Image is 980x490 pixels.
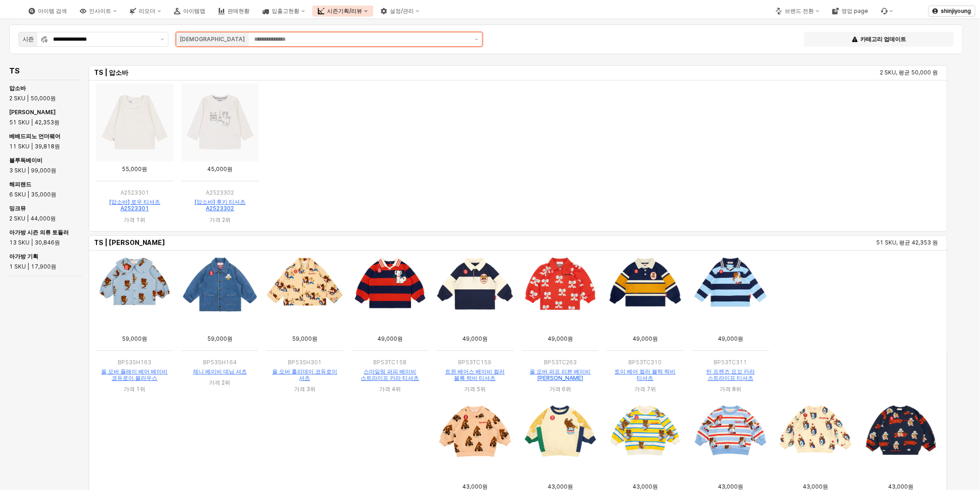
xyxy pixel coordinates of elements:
div: 아이템 검색 [23,6,72,17]
h6: TS | [PERSON_NAME] [94,239,235,247]
h6: TS | 압소바 [94,68,235,77]
span: 13 SKU | 30,846원 [9,238,60,247]
div: [DEMOGRAPHIC_DATA] [180,35,245,44]
button: 제안 사항 표시 [157,32,168,46]
div: 아이템 검색 [38,8,67,14]
p: 카테고리 업데이트 [860,36,906,43]
span: 2 SKU | 50,000원 [9,94,56,103]
div: 설정/관리 [375,6,425,17]
div: 영업 page [827,6,874,17]
div: 브랜드 전환 [770,6,825,17]
span: 아가방 기획 [9,253,38,260]
div: 시즌 [23,35,34,44]
button: 제안 사항 표시 [471,32,482,46]
div: 입출고현황 [257,6,311,17]
div: 시즌기획/리뷰 [312,6,373,17]
span: 해피랜드 [9,181,31,188]
div: 영업 page [842,8,868,14]
div: 리오더 [124,6,167,17]
span: 블루독베이비 [9,157,42,164]
p: 51 SKU, 평균 42,353 원 [522,239,938,247]
div: 아이템맵 [168,6,211,17]
span: 압소바 [9,85,26,92]
div: 리오더 [139,8,155,14]
div: 인사이트 [74,6,122,17]
span: 11 SKU | 39,818원 [9,142,60,151]
div: 브랜드 전환 [785,8,814,14]
div: 시즌기획/리뷰 [327,8,362,14]
div: 입출고현황 [272,8,299,14]
span: 3 SKU | 99,000원 [9,166,56,175]
span: 아가방 시즌 의류 토들러 [9,229,69,236]
div: 설정/관리 [390,8,414,14]
span: 베베드피노 언더웨어 [9,133,60,140]
span: 2 SKU | 44,000원 [9,214,56,223]
div: 판매현황 [227,8,250,14]
div: 판매현황 [213,6,255,17]
span: 51 SKU | 42,353원 [9,118,60,127]
span: 1 SKU | 17,900원 [9,262,56,271]
p: shinjiyoung [941,7,971,15]
div: 버그 제보 및 기능 개선 요청 [876,6,899,17]
p: 2 SKU, 평균 50,000 원 [522,68,938,77]
span: 6 SKU | 35,000원 [9,190,56,199]
span: [PERSON_NAME] [9,109,56,116]
h5: TS [9,66,81,75]
div: 아이템맵 [183,8,205,14]
span: 밍크뮤 [9,205,26,212]
div: 인사이트 [89,8,111,14]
